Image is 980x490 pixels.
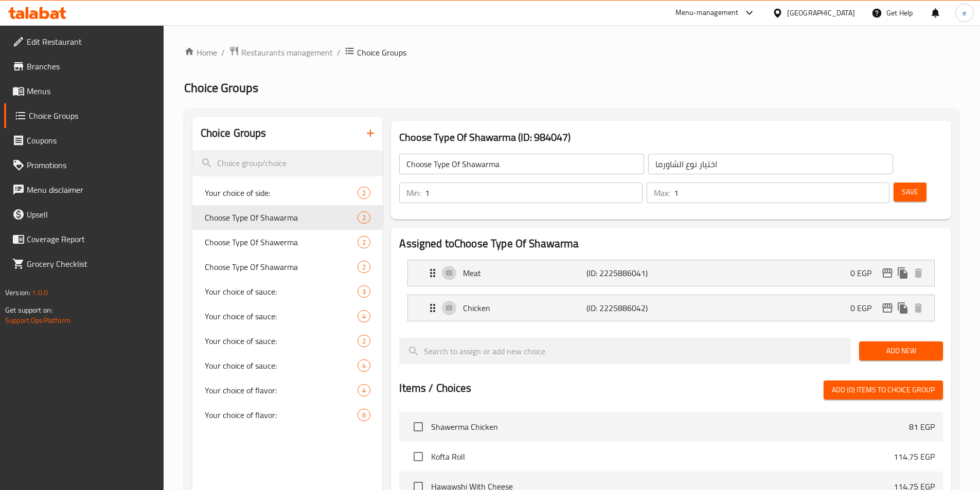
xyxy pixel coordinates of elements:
div: Choices [358,211,370,224]
a: Home [184,46,217,59]
div: Choose Type Of Shawerma2 [192,230,383,255]
span: Get support on: [5,303,52,317]
div: Choices [358,384,370,396]
div: Menu-management [675,7,739,19]
input: search [192,150,383,176]
div: Your choice of flavor:4 [192,378,383,403]
span: 4 [358,312,370,321]
div: Expand [408,260,934,286]
button: edit [880,300,895,316]
a: Edit Restaurant [4,29,164,54]
p: Chicken [463,302,586,314]
span: Save [902,186,918,198]
div: Your choice of sauce:3 [192,279,383,304]
a: Choice Groups [4,103,164,128]
button: Add (0) items to choice group [824,380,943,400]
span: 3 [358,287,370,297]
h2: Assigned to Choose Type Of Shawarma [399,236,943,251]
span: 2 [358,336,370,346]
span: Your choice of sauce: [205,359,358,372]
button: duplicate [895,265,911,281]
span: Choice Groups [29,110,155,122]
span: Select choice [407,416,429,438]
a: Support.OpsPlatform [5,314,70,327]
span: 6 [358,410,370,420]
span: Menu disclaimer [27,184,155,196]
div: Choices [358,359,370,372]
button: Add New [859,341,943,360]
li: / [221,46,225,59]
span: Promotions [27,159,155,171]
span: 4 [358,386,370,395]
span: 2 [358,213,370,223]
a: Upsell [4,202,164,227]
span: 1.0.0 [32,286,48,299]
span: Your choice of sauce: [205,335,358,347]
span: Your choice of sauce: [205,285,358,298]
span: Grocery Checklist [27,258,155,270]
p: Meat [463,267,586,279]
div: Your choice of sauce:4 [192,353,383,378]
span: Coverage Report [27,233,155,245]
li: / [337,46,341,59]
p: Min: [406,187,421,199]
div: Choose Type Of Shawarma2 [192,255,383,279]
button: delete [911,300,926,316]
span: Upsell [27,208,155,221]
div: Choices [358,261,370,273]
div: Your choice of flavor:6 [192,403,383,427]
span: Your choice of flavor: [205,409,358,421]
span: Restaurants management [241,46,333,59]
span: Choose Type Of Shawarma [205,211,358,224]
div: Choices [358,335,370,347]
span: Choice Groups [357,46,406,59]
div: Choices [358,236,370,248]
p: 0 EGP [850,267,880,279]
span: Shawerma Chicken [431,421,909,433]
button: delete [911,265,926,281]
div: Choices [358,310,370,322]
span: Choose Type Of Shawarma [205,261,358,273]
div: Your choice of sauce:2 [192,329,383,353]
p: Max: [654,187,670,199]
div: Choose Type Of Shawarma2 [192,205,383,230]
span: Select choice [407,446,429,467]
button: Save [894,183,926,202]
span: Choice Groups [184,76,258,99]
div: [GEOGRAPHIC_DATA] [787,7,855,19]
div: Choices [358,409,370,421]
h2: Items / Choices [399,380,471,396]
span: Choose Type Of Shawerma [205,236,358,248]
div: Choices [358,285,370,298]
span: Add New [867,344,935,357]
button: duplicate [895,300,911,316]
div: Choices [358,187,370,199]
span: Menus [27,85,155,97]
div: Expand [408,295,934,321]
a: Restaurants management [229,46,333,59]
span: Your choice of flavor: [205,384,358,396]
div: Your choice of sauce:4 [192,304,383,329]
span: Your choice of sauce: [205,310,358,322]
span: Edit Restaurant [27,35,155,48]
span: Kofta Roll [431,450,894,463]
span: e [963,7,966,19]
p: 114.75 EGP [894,450,935,463]
button: edit [880,265,895,281]
nav: breadcrumb [184,46,959,59]
a: Menus [4,79,164,103]
span: 4 [358,361,370,371]
span: Coupons [27,134,155,147]
li: Expand [399,291,943,325]
a: Branches [4,54,164,79]
p: (ID: 2225886041) [586,267,669,279]
a: Coupons [4,128,164,153]
span: 2 [358,262,370,272]
input: search [399,338,851,364]
a: Coverage Report [4,227,164,251]
div: Your choice of side:2 [192,180,383,205]
p: 0 EGP [850,302,880,314]
span: Version: [5,286,30,299]
a: Promotions [4,153,164,177]
p: 81 EGP [909,421,935,433]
